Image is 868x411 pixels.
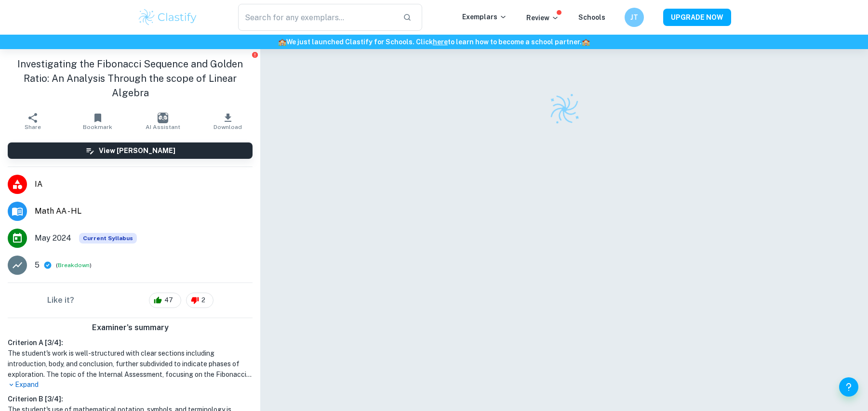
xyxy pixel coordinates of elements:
h6: We just launched Clastify for Schools. Click to learn how to become a school partner. [2,37,866,47]
span: Bookmark [83,124,112,130]
span: IA [35,179,253,190]
span: Download [214,124,242,130]
button: UPGRADE NOW [663,9,731,26]
span: 🏫 [582,38,590,46]
button: Report issue [251,51,258,58]
img: Clastify logo [137,8,199,27]
button: AI Assistant [130,108,195,135]
h6: Examiner's summary [4,322,256,334]
p: Exemplars [462,12,507,22]
span: Math AA - HL [35,205,253,217]
span: Current Syllabus [79,233,137,244]
div: This exemplar is based on the current syllabus. Feel free to refer to it for inspiration/ideas wh... [79,233,137,244]
span: Share [25,124,41,130]
button: View [PERSON_NAME] [8,142,253,159]
button: Help and Feedback [839,377,858,397]
div: 2 [186,293,214,308]
input: Search for any exemplars... [238,4,396,31]
h6: Criterion A [ 3 / 4 ]: [8,337,253,348]
h6: JT [628,12,640,23]
p: 5 [35,259,40,271]
span: AI Assistant [146,124,180,130]
p: Expand [8,380,253,390]
h1: The student's work is well-structured with clear sections including introduction, body, and concl... [8,348,253,380]
h1: Investigating the Fibonacci Sequence and Golden Ratio: An Analysis Through the scope of Linear Al... [8,57,253,100]
span: 🏫 [278,38,286,46]
span: 47 [159,295,178,305]
div: 47 [149,293,181,308]
p: Review [526,13,559,23]
button: Bookmark [65,108,130,135]
a: here [433,38,448,46]
span: ( ) [56,261,92,270]
h6: Criterion B [ 3 / 4 ]: [8,394,253,404]
a: Schools [578,13,605,21]
button: JT [625,8,644,27]
button: Breakdown [58,261,90,270]
img: AI Assistant [158,113,168,123]
img: Clastify logo [544,89,585,130]
button: Download [195,108,260,135]
span: 2 [196,295,211,305]
h6: Like it? [47,295,74,306]
span: May 2024 [35,232,71,244]
h6: View [PERSON_NAME] [99,145,175,156]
